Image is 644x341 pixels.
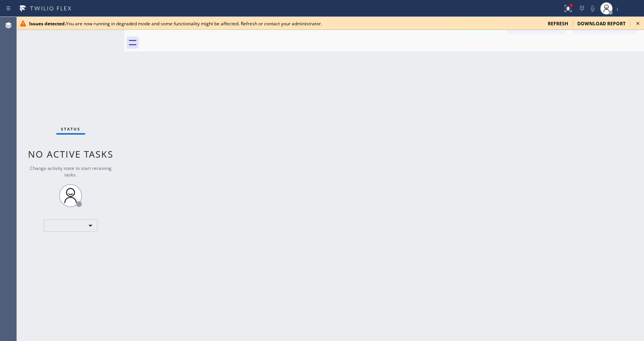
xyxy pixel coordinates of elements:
span: Change activity state to start receiving tasks. [30,165,112,178]
span: | [616,6,619,12]
span: refresh [548,20,568,27]
span: download report [577,20,626,27]
b: Issues detected. [29,20,66,27]
span: No active tasks [28,148,113,160]
button: Mute [587,3,598,14]
span: Status [61,126,80,132]
div: You are now running in degraded mode and some functionality might be affected. Refresh or contact... [29,20,542,27]
div: ​ [44,219,97,232]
